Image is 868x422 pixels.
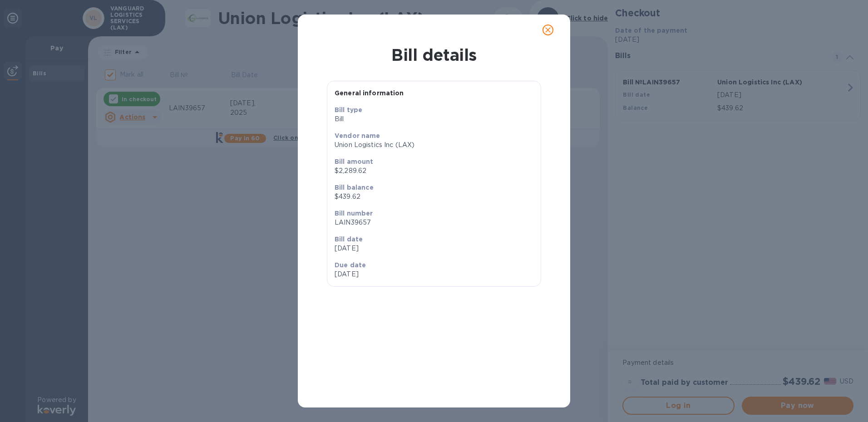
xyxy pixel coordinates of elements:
[335,158,374,165] b: Bill amount
[335,89,404,97] b: General information
[335,106,362,113] b: Bill type
[335,114,533,124] p: Bill
[335,236,363,243] b: Bill date
[537,19,559,41] button: close
[335,261,366,269] b: Due date
[335,210,373,217] b: Bill number
[335,192,533,201] p: $439.62
[335,270,430,279] p: [DATE]
[305,45,563,64] h1: Bill details
[335,166,533,176] p: $2,289.62
[335,218,533,227] p: LAIN39657
[335,132,380,139] b: Vendor name
[335,244,533,253] p: [DATE]
[335,184,374,191] b: Bill balance
[335,140,533,150] p: Union Logistics Inc (LAX)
